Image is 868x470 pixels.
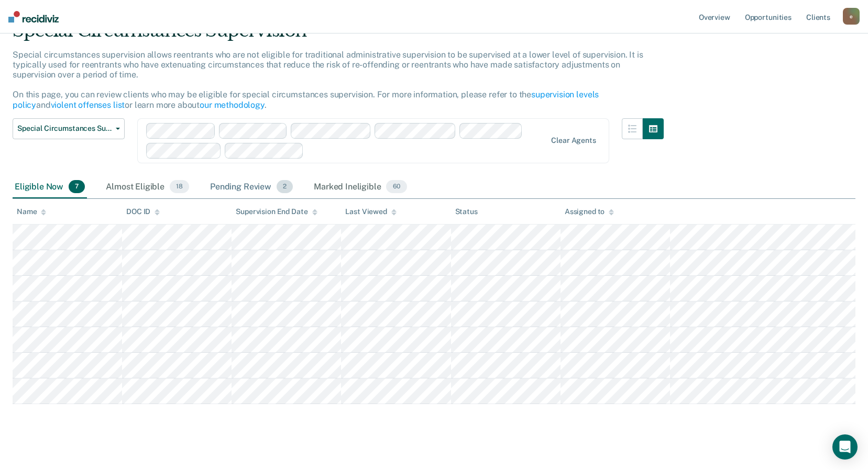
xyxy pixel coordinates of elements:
div: Marked Ineligible60 [312,176,409,199]
a: violent offenses list [51,100,125,110]
div: Supervision End Date [236,207,317,216]
span: Special Circumstances Supervision [17,124,112,133]
span: 7 [69,180,85,194]
span: 18 [170,180,189,194]
img: Recidiviz [8,11,59,23]
div: Pending Review2 [208,176,295,199]
button: e [843,8,860,25]
div: Name [17,207,46,216]
div: Assigned to [565,207,614,216]
div: Almost Eligible18 [104,176,191,199]
span: 2 [277,180,293,194]
a: our methodology [200,100,265,110]
p: Special circumstances supervision allows reentrants who are not eligible for traditional administ... [13,50,643,110]
div: Status [455,207,478,216]
a: supervision levels policy [13,89,599,109]
button: Special Circumstances Supervision [13,118,125,139]
div: DOC ID [126,207,160,216]
div: Special Circumstances Supervision [13,20,664,50]
div: Open Intercom Messenger [832,434,858,460]
span: 60 [386,180,406,194]
div: Clear agents [551,136,596,145]
div: Last Viewed [345,207,396,216]
div: Eligible Now7 [13,176,87,199]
